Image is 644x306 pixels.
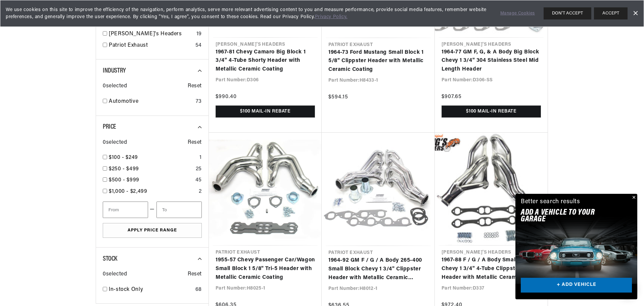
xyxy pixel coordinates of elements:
a: 1967-88 F / G / A Body Small Block Chevy 1 3/4" 4-Tube Clippster Header with Metallic Ceramic Coa... [442,256,541,282]
a: [PERSON_NAME]'s Headers [109,30,194,39]
div: 25 [196,165,202,174]
a: 1964-77 GM F, G, & A Body Big Block Chevy 1 3/4" 304 Stainless Steel Mid Length Header [442,48,541,74]
button: Apply Price Range [103,223,202,238]
span: $100 - $249 [109,155,138,160]
div: 54 [195,41,202,50]
a: 1964-73 Ford Mustang Small Block 1 5/8" Clippster Header with Metallic Ceramic Coating [328,48,428,74]
div: 2 [199,187,202,196]
button: Close [629,194,637,202]
span: 0 selected [103,138,127,147]
div: 19 [196,30,202,39]
a: In-stock Only [109,286,193,294]
a: Automotive [109,97,193,106]
span: 0 selected [103,270,127,279]
a: + ADD VEHICLE [521,278,632,293]
a: 1964-92 GM F / G / A Body 265-400 Small Block Chevy 1 3/4" Clippster Header with Metallic Ceramic... [328,256,428,282]
a: 1967-81 Chevy Camaro Big Block 1 3/4" 4-Tube Shorty Header with Metallic Ceramic Coating [216,48,315,74]
span: Stock [103,256,117,262]
span: Reset [188,138,202,147]
span: Industry [103,68,126,74]
a: Privacy Policy. [315,14,348,19]
div: 1 [199,154,202,162]
button: DON'T ACCEPT [544,7,591,19]
a: 1955-57 Chevy Passenger Car/Wagon Small Block 1 5/8" Tri-5 Header with Metallic Ceramic Coating [216,256,315,282]
span: $250 - $499 [109,166,139,172]
input: From [103,202,148,218]
span: Reset [188,82,202,91]
button: ACCEPT [594,7,628,19]
a: Dismiss Banner [630,8,640,18]
span: We use cookies on this site to improve the efficiency of the navigation, perform analytics, serve... [6,6,491,20]
a: Manage Cookies [500,10,535,17]
h2: Add A VEHICLE to your garage [521,209,615,223]
div: 73 [196,97,202,106]
span: — [150,205,155,214]
span: 0 selected [103,82,127,91]
input: To [156,202,202,218]
a: Patriot Exhaust [109,41,193,50]
span: Reset [188,270,202,279]
span: $500 - $999 [109,177,139,183]
div: Better search results [521,197,580,207]
div: 45 [195,176,202,185]
span: $1,000 - $2,499 [109,189,147,194]
div: 68 [195,286,202,294]
span: Price [103,124,116,130]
